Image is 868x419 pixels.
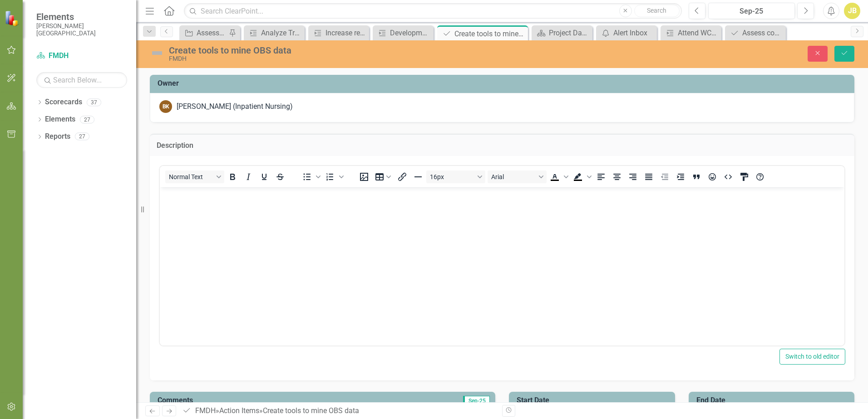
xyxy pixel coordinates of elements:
[299,171,322,183] div: Bullet list
[184,3,682,19] input: Search ClearPoint...
[36,11,127,22] span: Elements
[598,27,655,39] a: Alert Inbox
[45,97,82,107] a: Scorecards
[625,171,641,183] button: Align right
[219,406,259,415] a: Action Items
[390,27,431,39] div: Development of data analytics tools/reports
[779,349,845,365] button: Switch to old editor
[261,27,302,39] div: Analyze Transfer data
[463,396,490,406] span: Sep-25
[696,396,850,404] h3: End Date
[736,171,752,183] button: CSS Editor
[547,171,570,183] div: Text color Black
[225,171,240,183] button: Bold
[356,171,372,183] button: Insert image
[263,406,359,415] div: Create tools to mine OBS data
[410,171,426,183] button: Horizontal line
[272,171,288,183] button: Strikethrough
[742,27,784,39] div: Assess cost vs utility of Virtual nurse use in IP, PACU and surgical areas
[609,171,625,183] button: Align center
[593,171,609,183] button: Align left
[491,173,536,180] span: Arial
[708,3,795,19] button: Sep-25
[689,171,704,183] button: Blockquote
[246,27,302,39] a: Analyze Transfer data
[613,27,655,39] div: Alert Inbox
[534,27,590,39] a: Project Dashboard
[641,171,656,183] button: Justify
[195,406,216,415] a: FMDH
[159,100,172,113] div: BK
[182,406,495,416] div: » »
[549,27,590,39] div: Project Dashboard
[169,45,545,55] div: Create tools to mine OBS data
[36,22,127,37] small: [PERSON_NAME][GEOGRAPHIC_DATA]
[197,27,227,39] div: Assess IP model and identify opportunities for growth
[177,102,293,112] div: [PERSON_NAME] (Inpatient Nursing)
[157,141,848,150] h3: Description
[256,171,272,183] button: Underline
[517,396,671,404] h3: Start Date
[673,171,688,183] button: Increase indent
[169,55,545,62] div: FMDH
[311,27,367,39] a: Increase referrals from outlying facilities to FMDH SNF by 20%
[844,3,860,19] button: JB
[45,114,75,125] a: Elements
[160,187,844,346] iframe: Rich Text Area
[430,173,474,180] span: 16px
[372,171,394,183] button: Table
[570,171,593,183] div: Background color Black
[169,173,213,180] span: Normal Text
[150,46,164,60] img: Not Defined
[322,171,345,183] div: Numbered list
[488,171,547,183] button: Font Arial
[647,7,666,14] span: Search
[165,171,224,183] button: Block Normal Text
[45,132,70,142] a: Reports
[454,28,526,39] div: Create tools to mine OBS data
[426,171,485,183] button: Font size 16px
[75,133,89,141] div: 27
[678,27,719,39] div: Attend WC Forum Observation Conference
[182,27,227,39] a: Assess IP model and identify opportunities for growth
[663,27,719,39] a: Attend WC Forum Observation Conference
[705,171,720,183] button: Emojis
[80,116,94,123] div: 27
[375,27,431,39] a: Development of data analytics tools/reports
[752,171,768,183] button: Help
[325,27,367,39] div: Increase referrals from outlying facilities to FMDH SNF by 20%
[158,79,850,88] h3: Owner
[657,171,672,183] button: Decrease indent
[634,5,680,17] button: Search
[5,10,20,26] img: ClearPoint Strategy
[87,98,101,106] div: 37
[711,6,792,17] div: Sep-25
[727,27,784,39] a: Assess cost vs utility of Virtual nurse use in IP, PACU and surgical areas
[241,171,256,183] button: Italic
[720,171,736,183] button: HTML Editor
[395,171,410,183] button: Insert/edit link
[36,72,127,88] input: Search Below...
[36,51,127,61] a: FMDH
[158,396,345,404] h3: Comments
